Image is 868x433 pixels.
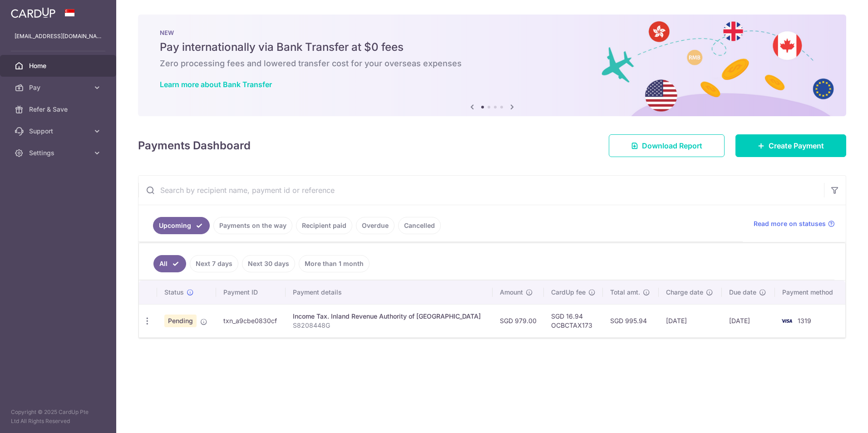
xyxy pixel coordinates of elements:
a: Learn more about Bank Transfer [160,80,272,89]
img: Bank transfer banner [138,15,846,116]
span: Home [29,61,89,70]
span: Due date [729,288,756,297]
a: Payments on the way [213,217,292,234]
span: Refer & Save [29,105,89,114]
h4: Payments Dashboard [138,138,251,154]
span: Amount [500,288,523,297]
p: NEW [160,29,824,36]
h6: Zero processing fees and lowered transfer cost for your overseas expenses [160,58,824,69]
span: Charge date [666,288,703,297]
td: txn_a9cbe0830cf [216,304,286,337]
p: [EMAIL_ADDRESS][DOMAIN_NAME] [15,32,102,41]
span: Support [29,127,89,136]
a: Create Payment [735,134,846,157]
td: SGD 995.94 [603,304,659,337]
td: SGD 979.00 [493,304,544,337]
h5: Pay internationally via Bank Transfer at $0 fees [160,40,824,54]
a: Download Report [609,134,725,157]
img: Bank Card [778,315,796,326]
span: Status [164,288,184,297]
a: Read more on statuses [754,219,835,228]
span: Download Report [642,140,702,151]
td: SGD 16.94 OCBCTAX173 [544,304,603,337]
span: 1319 [798,317,811,325]
th: Payment ID [216,280,286,304]
a: Overdue [356,217,395,234]
span: Pending [164,315,197,327]
p: S8208448G [293,321,485,330]
a: Next 30 days [242,255,295,272]
a: More than 1 month [299,255,370,272]
a: Cancelled [398,217,441,234]
div: Income Tax. Inland Revenue Authority of [GEOGRAPHIC_DATA] [293,312,485,321]
span: Total amt. [610,288,640,297]
td: [DATE] [722,304,775,337]
span: Create Payment [769,140,824,151]
a: Recipient paid [296,217,352,234]
th: Payment method [775,280,845,304]
span: Read more on statuses [754,219,826,228]
th: Payment details [286,280,493,304]
img: CardUp [11,7,55,18]
span: Settings [29,148,89,157]
a: Next 7 days [190,255,238,272]
a: Upcoming [153,217,210,234]
td: [DATE] [659,304,722,337]
span: Pay [29,83,89,92]
span: CardUp fee [551,288,586,297]
a: All [153,255,186,272]
input: Search by recipient name, payment id or reference [138,176,824,205]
